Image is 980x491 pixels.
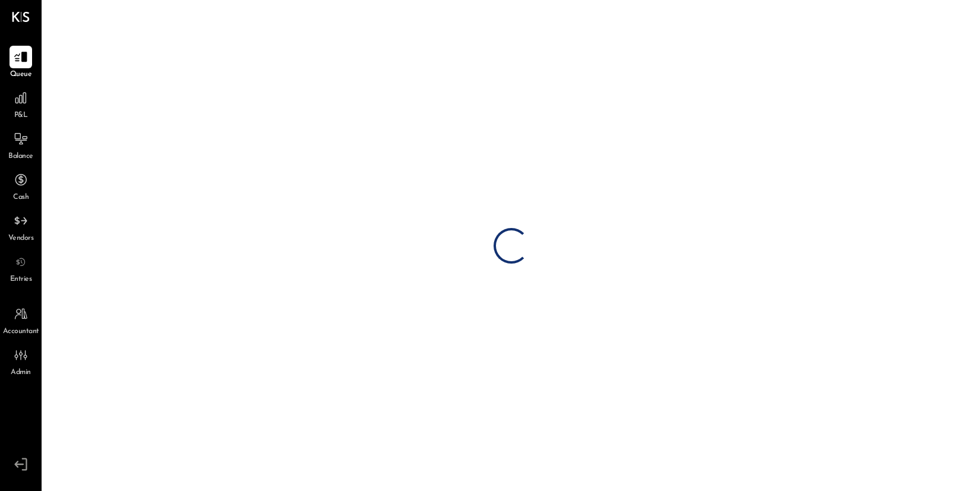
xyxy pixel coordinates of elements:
a: P&L [1,87,41,121]
span: Cash [13,192,29,203]
a: Vendors [1,210,41,244]
a: Admin [1,344,41,378]
a: Accountant [1,303,41,337]
a: Queue [1,46,41,80]
span: Vendors [8,233,34,244]
span: Queue [10,69,32,80]
span: P&L [14,110,28,121]
a: Balance [1,128,41,162]
span: Admin [11,368,31,378]
a: Cash [1,169,41,203]
span: Accountant [3,327,39,337]
span: Entries [10,274,32,285]
a: Entries [1,251,41,285]
span: Balance [8,151,33,162]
